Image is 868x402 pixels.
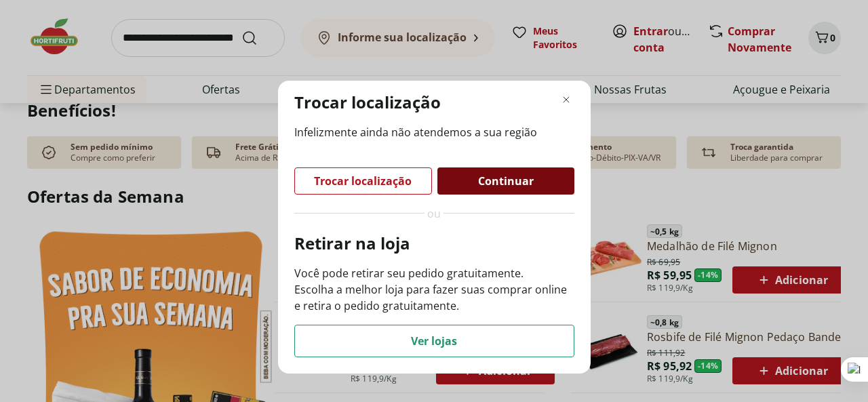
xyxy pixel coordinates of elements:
span: Ver lojas [411,336,457,346]
p: Retirar na loja [294,233,574,254]
button: Continuar [437,167,574,195]
button: Trocar localização [294,167,432,195]
span: Trocar localização [314,176,412,186]
button: Ver lojas [294,325,574,357]
div: Modal de regionalização [278,81,591,374]
span: Infelizmente ainda não atendemos a sua região [294,124,574,140]
p: Trocar localização [294,92,441,113]
span: Continuar [478,176,534,186]
span: ou [427,205,441,222]
button: Fechar modal de regionalização [558,92,574,108]
p: Você pode retirar seu pedido gratuitamente. Escolha a melhor loja para fazer suas comprar online ... [294,265,574,314]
